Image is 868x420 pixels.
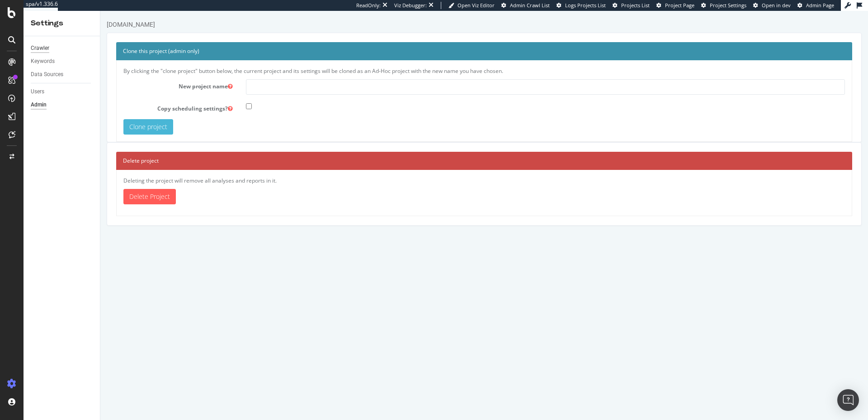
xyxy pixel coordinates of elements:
[23,56,745,64] p: By clicking the "clone project" button below, the current project and its settings will be cloned...
[356,2,381,9] div: ReadOnly:
[448,2,495,9] a: Open Viz Editor
[458,2,495,9] span: Open Viz Editor
[613,2,650,9] a: Projects List
[23,108,73,124] input: Clone project
[501,2,550,9] a: Admin Crawl List
[31,18,93,29] div: Settings
[665,2,694,9] span: Project Page
[557,2,606,9] a: Logs Projects List
[31,70,63,79] div: Data Sources
[394,2,427,9] div: Viz Debugger:
[31,87,94,97] a: Users
[23,36,745,45] h4: Clone this project (admin only)
[31,100,94,110] a: Admin
[31,100,47,110] div: Admin
[31,43,94,53] a: Crawler
[16,68,139,79] label: New project name
[31,57,94,66] a: Keywords
[31,70,94,79] a: Data Sources
[23,166,745,174] p: Deleting the project will remove all analyses and reports in it.
[6,9,55,18] div: [DOMAIN_NAME]
[621,2,650,9] span: Projects List
[710,2,746,9] span: Project Settings
[31,43,49,53] div: Crawler
[31,57,55,66] div: Keywords
[565,2,606,9] span: Logs Projects List
[797,2,834,9] a: Admin Page
[837,389,859,411] div: Open Intercom Messenger
[16,91,139,101] label: Copy scheduling settings?
[510,2,550,9] span: Admin Crawl List
[23,145,745,154] h4: Delete project
[762,2,791,9] span: Open in dev
[753,2,791,9] a: Open in dev
[31,87,44,97] div: Users
[23,178,75,193] a: Delete Project
[806,2,834,9] span: Admin Page
[701,2,746,9] a: Project Settings
[656,2,694,9] a: Project Page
